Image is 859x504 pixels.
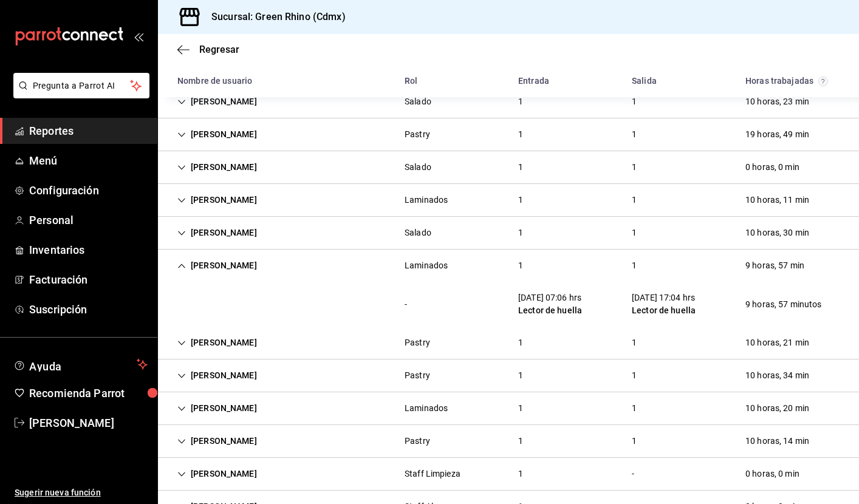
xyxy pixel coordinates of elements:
div: Head [158,65,859,97]
span: [PERSON_NAME] [29,415,148,431]
div: Cell [395,463,470,485]
div: Row [158,327,859,359]
div: Cell [168,397,267,420]
div: Cell [508,332,533,354]
span: Ayuda [29,357,132,372]
div: Row [158,217,859,250]
div: Pastry [405,369,430,382]
h3: Sucursal: Green Rhino (Cdmx) [202,10,346,24]
div: Cell [508,430,533,452]
div: Cell [622,254,646,277]
div: Cell [395,90,441,113]
div: Row [158,359,859,392]
button: Regresar [177,44,239,55]
div: Row [158,151,859,184]
div: Row [158,184,859,217]
div: HeadCell [395,70,508,92]
div: Cell [736,397,819,420]
div: Cell [168,222,267,244]
div: Cell [395,254,457,277]
div: Cell [168,430,267,452]
div: Cell [395,332,440,354]
div: Row [158,458,859,491]
div: Row [158,118,859,151]
div: Cell [622,90,646,113]
div: Cell [395,364,440,387]
div: Salado [405,226,431,239]
div: Cell [736,364,819,387]
span: Sugerir nueva función [15,486,148,499]
div: Cell [508,156,533,179]
div: Cell [508,364,533,387]
div: Cell [736,430,819,452]
div: Cell [395,222,441,244]
div: [DATE] 17:04 hrs [632,291,696,304]
div: Row [158,392,859,425]
div: Cell [508,123,533,146]
span: Regresar [199,44,239,55]
div: Cell [622,287,705,322]
button: Pregunta a Parrot AI [13,73,149,98]
div: Cell [508,254,533,277]
div: Cell [736,463,809,485]
div: Row [158,282,859,327]
svg: El total de horas trabajadas por usuario es el resultado de la suma redondeada del registro de ho... [818,77,828,86]
span: Configuración [29,182,148,199]
div: [DATE] 07:06 hrs [518,291,582,304]
span: Recomienda Parrot [29,385,148,401]
div: Cell [508,287,592,322]
div: Cell [736,123,819,146]
div: Cell [622,123,646,146]
div: Cell [168,156,267,179]
div: Cell [622,189,646,211]
div: Cell [168,299,187,309]
div: Cell [622,463,644,485]
span: Inventarios [29,242,148,258]
span: Personal [29,212,148,228]
div: Row [158,250,859,282]
div: Cell [736,332,819,354]
div: HeadCell [736,70,849,92]
div: Salado [405,95,431,108]
div: Cell [395,189,457,211]
span: Reportes [29,123,148,139]
span: Facturación [29,271,148,288]
div: Pastry [405,128,430,141]
div: Row [158,86,859,118]
div: Lector de huella [518,304,582,317]
div: Cell [736,254,814,277]
div: Pastry [405,336,430,349]
div: HeadCell [622,70,736,92]
div: Cell [736,222,819,244]
div: Cell [622,430,646,452]
div: Laminados [405,402,448,415]
div: Cell [622,156,646,179]
div: Cell [168,254,267,277]
div: - [405,298,407,311]
div: Cell [508,189,533,211]
div: Cell [622,364,646,387]
div: Cell [395,430,440,452]
div: HeadCell [508,70,622,92]
div: Laminados [405,259,448,272]
div: Lector de huella [632,304,696,317]
div: HeadCell [168,70,395,92]
div: Row [158,425,859,458]
div: Cell [395,123,440,146]
div: Cell [168,123,267,146]
a: Pregunta a Parrot AI [9,88,149,101]
div: Cell [508,463,533,485]
div: Pastry [405,435,430,448]
div: Cell [168,189,267,211]
div: Cell [736,293,832,316]
span: Pregunta a Parrot AI [33,80,131,92]
div: Salado [405,161,431,174]
div: Cell [395,156,441,179]
div: Cell [168,90,267,113]
div: Cell [508,397,533,420]
div: Cell [622,397,646,420]
div: Cell [736,90,819,113]
div: Staff Limpieza [405,468,460,480]
div: Laminados [405,194,448,206]
div: Cell [508,90,533,113]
